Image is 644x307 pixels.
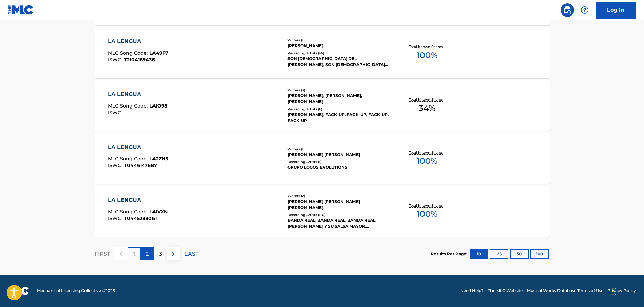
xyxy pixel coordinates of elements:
[527,288,603,294] a: Musical Works Database Terms of Use
[124,215,157,221] span: T0445288061
[287,164,389,171] div: GRUPO LOGOS EVOLUTIONS
[419,102,435,114] span: 34 %
[124,57,155,63] span: T2104169436
[530,249,549,259] button: 100
[108,50,149,56] span: MLC Song Code :
[108,90,167,98] div: LA LENGUA
[159,250,162,258] p: 3
[287,217,389,229] div: BANDA REAL, BANDA REAL, BANDA REAL, [PERSON_NAME] Y SU SALSA MAYOR, [PERSON_NAME] Y SU SALSA MAYOR
[287,212,389,217] div: Recording Artists ( 110 )
[409,150,445,155] p: Total Known Shares:
[8,287,29,295] img: logo
[470,249,488,259] button: 10
[460,288,484,294] a: Need Help?
[37,288,115,294] span: Mechanical Licensing Collective © 2025
[287,56,389,68] div: SON [DEMOGRAPHIC_DATA] DEL [PERSON_NAME], SON [DEMOGRAPHIC_DATA] DEL [PERSON_NAME], SON [DEMOGRAP...
[581,6,589,14] img: help
[95,80,550,131] a: LA LENGUAMLC Song Code:LA1Q98ISWC:Writers (3)[PERSON_NAME], [PERSON_NAME], [PERSON_NAME]Recording...
[578,3,591,17] div: Help
[287,106,389,112] div: Recording Artists ( 6 )
[149,103,167,109] span: LA1Q98
[287,43,389,49] div: [PERSON_NAME]
[108,103,149,109] span: MLC Song Code :
[561,3,574,17] a: Public Search
[124,162,157,168] span: T0446147687
[417,155,437,167] span: 100 %
[149,209,168,215] span: LA1VXN
[108,196,168,204] div: LA LENGUA
[409,203,445,208] p: Total Known Shares:
[184,250,198,258] p: LAST
[287,93,389,105] div: [PERSON_NAME], [PERSON_NAME], [PERSON_NAME]
[108,57,124,63] span: ISWC :
[563,6,571,14] img: search
[287,38,389,43] div: Writers ( 1 )
[287,147,389,152] div: Writers ( 1 )
[490,249,508,259] button: 25
[417,208,437,220] span: 100 %
[287,51,389,56] div: Recording Artists ( 14 )
[108,37,168,45] div: LA LENGUA
[510,249,529,259] button: 50
[95,250,110,258] p: FIRST
[108,156,149,162] span: MLC Song Code :
[149,50,168,56] span: LA49F7
[488,288,523,294] a: The MLC Website
[287,88,389,93] div: Writers ( 3 )
[596,2,636,19] a: Log In
[146,250,149,258] p: 2
[108,209,149,215] span: MLC Song Code :
[133,250,135,258] p: 1
[409,97,445,102] p: Total Known Shares:
[149,156,168,162] span: LA2ZH5
[169,250,177,258] img: right
[287,159,389,164] div: Recording Artists ( 1 )
[95,133,550,184] a: LA LENGUAMLC Song Code:LA2ZH5ISWC:T0446147687Writers (1)[PERSON_NAME] [PERSON_NAME]Recording Arti...
[108,110,124,116] span: ISWC :
[108,143,168,151] div: LA LENGUA
[287,193,389,198] div: Writers ( 2 )
[607,288,636,294] a: Privacy Policy
[108,215,124,221] span: ISWC :
[8,5,34,15] img: MLC Logo
[108,162,124,168] span: ISWC :
[95,186,550,237] a: LA LENGUAMLC Song Code:LA1VXNISWC:T0445288061Writers (2)[PERSON_NAME] [PERSON_NAME] [PERSON_NAME]...
[610,275,644,307] iframe: Chat Widget
[409,44,445,49] p: Total Known Shares:
[431,251,469,257] p: Results Per Page:
[287,198,389,211] div: [PERSON_NAME] [PERSON_NAME] [PERSON_NAME]
[287,152,389,158] div: [PERSON_NAME] [PERSON_NAME]
[612,281,616,302] div: Drag
[287,112,389,124] div: [PERSON_NAME], FACK-UP, FACK-UP, FACK-UP, FACK-UP
[95,27,550,78] a: LA LENGUAMLC Song Code:LA49F7ISWC:T2104169436Writers (1)[PERSON_NAME]Recording Artists (14)SON [D...
[417,49,437,61] span: 100 %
